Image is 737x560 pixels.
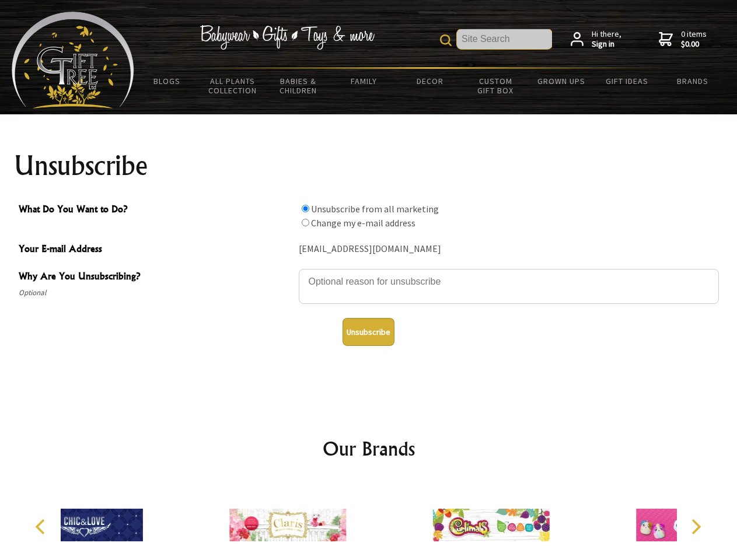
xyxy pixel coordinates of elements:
[200,69,266,103] a: All Plants Collection
[571,29,621,50] a: Hi there,Sign in
[19,242,293,258] span: Your E-mail Address
[19,202,293,219] span: What Do You Want to Do?
[594,69,660,93] a: Gift Ideas
[681,29,707,50] span: 0 items
[683,514,708,540] button: Next
[440,34,452,46] img: product search
[457,29,552,49] input: Site Search
[299,269,719,304] textarea: Why Are You Unsubscribing?
[528,69,594,93] a: Grown Ups
[343,318,394,346] button: Unsubscribe
[592,29,621,50] span: Hi there,
[302,205,309,212] input: What Do You Want to Do?
[463,69,529,103] a: Custom Gift Box
[19,286,293,300] span: Optional
[23,435,714,463] h2: Our Brands
[592,39,621,50] strong: Sign in
[659,29,707,50] a: 0 items$0.00
[397,69,463,93] a: Decor
[311,217,415,229] label: Change my e-mail address
[134,69,200,93] a: BLOGS
[681,39,707,50] strong: $0.00
[12,12,134,108] img: Babyware - Gifts - Toys and more...
[14,152,724,180] h1: Unsubscribe
[299,240,719,258] div: [EMAIL_ADDRESS][DOMAIN_NAME]
[331,69,397,93] a: Family
[311,203,439,215] label: Unsubscribe from all marketing
[660,69,726,93] a: Brands
[266,69,331,103] a: Babies & Children
[29,514,55,540] button: Previous
[19,269,293,286] span: Why Are You Unsubscribing?
[200,25,375,50] img: Babywear - Gifts - Toys & more
[302,219,309,226] input: What Do You Want to Do?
